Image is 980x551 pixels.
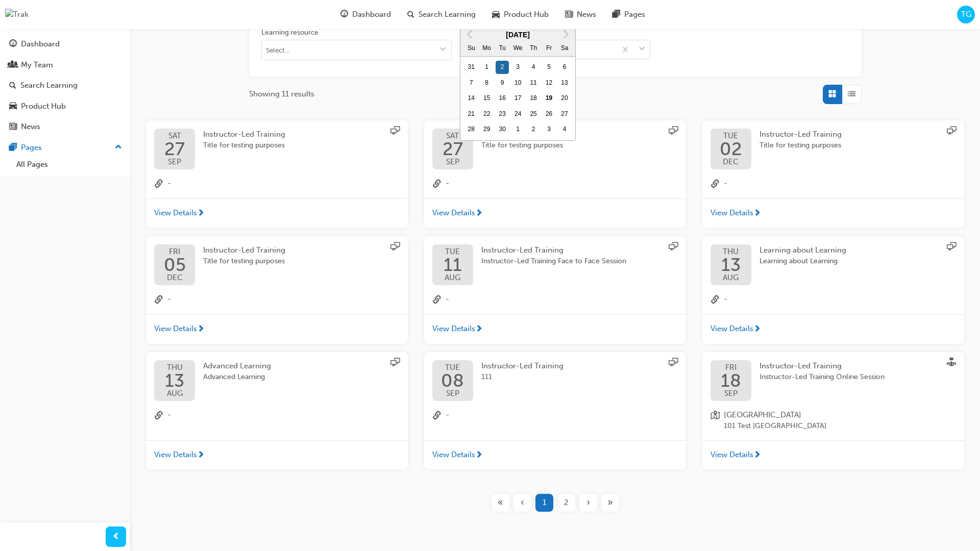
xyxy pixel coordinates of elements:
[164,274,186,282] span: DEC
[4,138,126,157] button: Pages
[390,242,400,253] span: sessionType_ONLINE_URL-icon
[504,9,549,20] span: Product Hub
[165,364,184,371] span: THU
[146,198,408,228] a: View Details
[710,449,753,461] span: View Details
[489,494,511,512] button: First page
[721,256,741,274] span: 13
[424,120,686,228] button: SAT27SEPInstructor-Led TrainingTitle for testing purposeslink-icon-View Details
[496,42,509,55] div: Tu
[164,248,186,256] span: FRI
[4,33,126,138] button: DashboardMy TeamSearch LearningProduct HubNews
[165,371,184,390] span: 13
[203,140,285,152] span: Title for testing purposes
[710,323,753,335] span: View Details
[432,409,442,422] span: link-icon
[115,141,122,154] span: up-icon
[480,123,494,136] div: Choose Monday, September 29th, 2025
[558,77,571,90] div: Choose Saturday, September 13th, 2025
[352,9,391,20] span: Dashboard
[424,352,686,470] button: TUE08SEPInstructor-Led Training111link-icon-View Details
[702,352,964,470] button: FRI18SEPInstructor-Led TrainingInstructor-Led Training Online Sessionlocation-icon[GEOGRAPHIC_DAT...
[498,497,503,509] span: «
[669,126,678,137] span: sessionType_ONLINE_URL-icon
[9,102,17,111] span: car-icon
[464,92,478,105] div: Choose Sunday, September 14th, 2025
[164,132,185,140] span: SAT
[710,244,956,285] a: THU13AUGLearning about LearningLearning about Learning
[146,352,408,470] button: THU13AUGAdvanced LearningAdvanced Learninglink-icon-View Details
[511,61,525,74] div: Choose Wednesday, September 3rd, 2025
[721,248,741,256] span: THU
[21,101,66,112] div: Product Hub
[480,77,494,90] div: Choose Monday, September 8th, 2025
[441,371,464,390] span: 08
[710,409,956,432] a: location-icon[GEOGRAPHIC_DATA]101 Test [GEOGRAPHIC_DATA]
[164,140,185,158] span: 27
[543,108,556,121] div: Choose Friday, September 26th, 2025
[21,38,60,50] div: Dashboard
[203,256,285,267] span: Title for testing purposes
[4,97,126,116] a: Product Hub
[21,59,53,71] div: My Team
[496,92,509,105] div: Choose Tuesday, September 16th, 2025
[543,42,556,55] div: Fr
[604,4,653,25] a: pages-iconPages
[461,26,478,42] button: Previous Month
[577,9,596,20] span: News
[203,245,285,255] span: Instructor-Led Training
[203,130,285,139] span: Instructor-Led Training
[261,28,318,38] div: Learning resource
[154,409,163,422] span: link-icon
[543,497,546,509] span: 1
[146,236,408,344] button: FRI05DECInstructor-Led TrainingTitle for testing purposeslink-icon-View Details
[511,123,525,136] div: Choose Wednesday, October 1st, 2025
[759,130,842,139] span: Instructor-Led Training
[721,274,741,282] span: AUG
[112,531,120,543] span: prev-icon
[702,314,964,344] a: View Details
[753,451,761,460] span: next-icon
[710,409,720,432] span: location-icon
[720,158,742,166] span: DEC
[527,123,540,136] div: Choose Thursday, October 2nd, 2025
[557,4,604,25] a: news-iconNews
[558,26,574,42] button: Next Month
[639,43,646,56] span: down-icon
[340,8,348,21] span: guage-icon
[390,126,400,137] span: sessionType_ONLINE_URL-icon
[702,236,964,344] button: THU13AUGLearning about LearningLearning about Learninglink-icon-View Details
[197,325,205,334] span: next-icon
[464,42,478,55] div: Su
[599,494,621,512] button: Last page
[203,361,271,370] span: Advanced Learning
[154,323,197,335] span: View Details
[463,60,572,137] div: month 2025-09
[710,129,956,169] a: TUE02DECInstructor-Led TrainingTitle for testing purposes
[759,256,846,267] span: Learning about Learning
[527,108,540,121] div: Choose Thursday, September 25th, 2025
[612,8,620,21] span: pages-icon
[432,449,475,461] span: View Details
[511,77,525,90] div: Choose Wednesday, September 10th, 2025
[543,77,556,90] div: Choose Friday, September 12th, 2025
[164,158,185,166] span: SEP
[9,143,17,153] span: pages-icon
[753,209,761,218] span: next-icon
[533,494,555,512] button: Page 1
[475,451,483,460] span: next-icon
[527,42,540,55] div: Th
[435,40,451,60] button: toggle menu
[496,108,509,121] div: Choose Tuesday, September 23rd, 2025
[4,35,126,54] a: Dashboard
[4,56,126,74] a: My Team
[527,92,540,105] div: Choose Thursday, September 18th, 2025
[558,42,571,55] div: Sa
[720,132,742,140] span: TUE
[669,242,678,253] span: sessionType_ONLINE_URL-icon
[961,9,971,20] span: TG
[481,256,626,267] span: Instructor-Led Training Face to Face Session
[543,61,556,74] div: Choose Friday, September 5th, 2025
[724,409,826,421] span: [GEOGRAPHIC_DATA]
[146,314,408,344] a: View Details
